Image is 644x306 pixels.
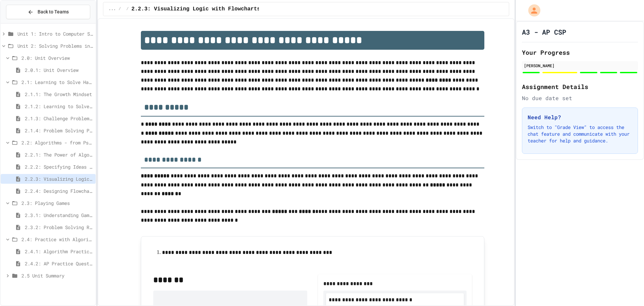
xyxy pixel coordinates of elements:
[25,67,93,74] span: 2.0.1: Unit Overview
[25,187,93,194] span: 2.2.4: Designing Flowcharts
[25,151,93,158] span: 2.2.1: The Power of Algorithms
[25,224,93,231] span: 2.3.2: Problem Solving Reflection
[25,248,93,255] span: 2.4.1: Algorithm Practice Exercises
[25,103,93,110] span: 2.1.2: Learning to Solve Hard Problems
[522,48,638,57] h2: Your Progress
[25,115,93,122] span: 2.1.3: Challenge Problem - The Bridge
[528,113,632,121] h3: Need Help?
[521,3,542,18] div: My Account
[528,124,632,144] p: Switch to "Grade View" to access the chat feature and communicate with your teacher for help and ...
[616,279,637,299] iframe: chat widget
[25,91,93,98] span: 2.1.1: The Growth Mindset
[21,54,93,61] span: 2.0: Unit Overview
[109,6,116,12] span: ...
[25,163,93,170] span: 2.2.2: Specifying Ideas with Pseudocode
[25,127,93,134] span: 2.1.4: Problem Solving Practice
[17,42,93,49] span: Unit 2: Solving Problems in Computer Science
[21,200,93,207] span: 2.3: Playing Games
[38,8,69,15] span: Back to Teams
[522,82,638,91] h2: Assignment Details
[17,30,93,37] span: Unit 1: Intro to Computer Science
[25,260,93,267] span: 2.4.2: AP Practice Questions
[118,6,121,12] span: /
[21,139,93,146] span: 2.2: Algorithms - from Pseudocode to Flowcharts
[25,212,93,219] span: 2.3.1: Understanding Games with Flowcharts
[522,94,638,102] div: No due date set
[522,27,566,37] h1: A3 - AP CSP
[21,272,93,279] span: 2.5 Unit Summary
[21,236,93,243] span: 2.4: Practice with Algorithms
[6,5,90,19] button: Back to Teams
[126,6,129,12] span: /
[131,5,260,13] span: 2.2.3: Visualizing Logic with Flowcharts
[21,79,93,86] span: 2.1: Learning to Solve Hard Problems
[588,250,637,278] iframe: chat widget
[25,175,93,182] span: 2.2.3: Visualizing Logic with Flowcharts
[524,62,636,69] div: [PERSON_NAME]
